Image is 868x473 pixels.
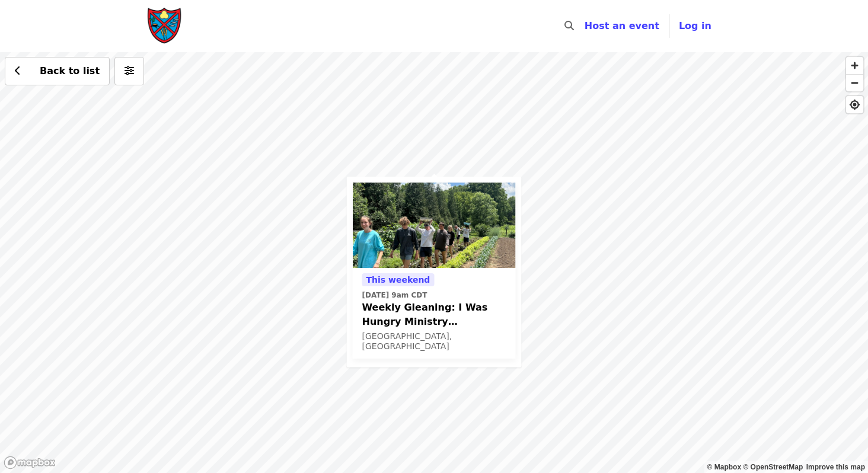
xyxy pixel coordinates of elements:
[353,183,516,359] a: See details for "Weekly Gleaning: I Was Hungry Ministry (Antioch, TN)"
[362,290,427,301] time: [DATE] 9am CDT
[707,463,742,471] a: Mapbox
[5,57,110,85] button: Back to list
[846,57,863,74] button: Zoom In
[679,20,711,31] span: Log in
[564,20,574,31] i: search icon
[846,96,863,113] button: Find My Location
[40,65,100,76] span: Back to list
[806,463,865,471] a: Map feedback
[581,12,591,40] input: Search
[4,456,56,469] a: Mapbox logo
[362,301,506,329] span: Weekly Gleaning: I Was Hungry Ministry ([GEOGRAPHIC_DATA], [GEOGRAPHIC_DATA])
[366,275,430,285] span: This weekend
[15,65,21,76] i: chevron-left icon
[585,20,659,31] a: Host an event
[353,183,516,268] img: Weekly Gleaning: I Was Hungry Ministry (Antioch, TN) organized by Society of St. Andrew
[743,463,803,471] a: OpenStreetMap
[669,14,721,38] button: Log in
[846,74,863,91] button: Zoom Out
[114,57,144,85] button: More filters (0 selected)
[147,7,183,45] img: Society of St. Andrew - Home
[362,331,506,351] div: [GEOGRAPHIC_DATA], [GEOGRAPHIC_DATA]
[125,65,134,76] i: sliders-h icon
